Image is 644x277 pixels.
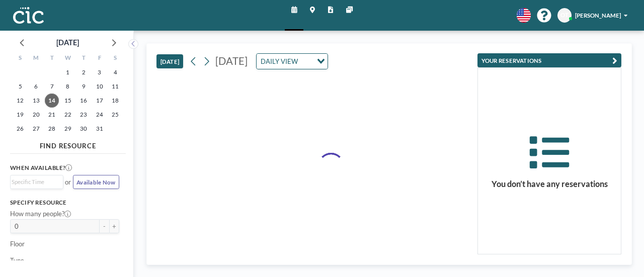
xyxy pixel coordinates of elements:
[257,54,328,69] div: Search for option
[13,94,27,108] span: Sunday, October 12, 2025
[13,108,27,122] span: Sunday, October 19, 2025
[29,122,43,136] span: Monday, October 27, 2025
[61,108,75,122] span: Wednesday, October 22, 2025
[60,52,75,65] div: W
[61,79,75,94] span: Wednesday, October 8, 2025
[92,52,107,65] div: F
[45,108,59,122] span: Tuesday, October 21, 2025
[215,55,248,67] span: [DATE]
[108,65,122,79] span: Saturday, October 4, 2025
[76,122,91,136] span: Thursday, October 30, 2025
[56,36,79,50] div: [DATE]
[28,52,44,65] div: M
[156,54,183,68] button: [DATE]
[75,52,91,65] div: T
[29,79,43,94] span: Monday, October 6, 2025
[93,79,107,94] span: Friday, October 10, 2025
[13,52,28,65] div: S
[93,122,107,136] span: Friday, October 31, 2025
[108,94,122,108] span: Saturday, October 18, 2025
[76,94,91,108] span: Thursday, October 16, 2025
[76,65,91,79] span: Thursday, October 2, 2025
[10,210,71,218] label: How many people?
[73,175,119,189] button: Available Now
[109,219,119,233] button: +
[45,79,59,94] span: Tuesday, October 7, 2025
[10,240,25,248] label: Floor
[29,108,43,122] span: Monday, October 20, 2025
[44,52,60,65] div: T
[10,199,119,206] h3: Specify resource
[259,56,299,67] span: DAILY VIEW
[10,256,24,264] label: Type
[61,122,75,136] span: Wednesday, October 29, 2025
[13,7,44,24] img: organization-logo
[11,175,63,189] div: Search for option
[108,79,122,94] span: Saturday, October 11, 2025
[61,65,75,79] span: Wednesday, October 1, 2025
[29,94,43,108] span: Monday, October 13, 2025
[93,94,107,108] span: Friday, October 17, 2025
[575,12,621,19] span: [PERSON_NAME]
[45,122,59,136] span: Tuesday, October 28, 2025
[93,65,107,79] span: Friday, October 3, 2025
[560,12,569,19] span: OT
[65,178,71,186] span: or
[93,108,107,122] span: Friday, October 24, 2025
[76,179,115,186] span: Available Now
[61,94,75,108] span: Wednesday, October 15, 2025
[300,56,311,67] input: Search for option
[100,219,110,233] button: -
[76,108,91,122] span: Thursday, October 23, 2025
[107,52,123,65] div: S
[108,108,122,122] span: Saturday, October 25, 2025
[76,79,91,94] span: Thursday, October 9, 2025
[13,79,27,94] span: Sunday, October 5, 2025
[477,53,621,67] button: YOUR RESERVATIONS
[10,138,126,150] h4: FIND RESOURCE
[478,179,621,189] h3: You don’t have any reservations
[13,122,27,136] span: Sunday, October 26, 2025
[12,177,58,187] input: Search for option
[45,94,59,108] span: Tuesday, October 14, 2025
